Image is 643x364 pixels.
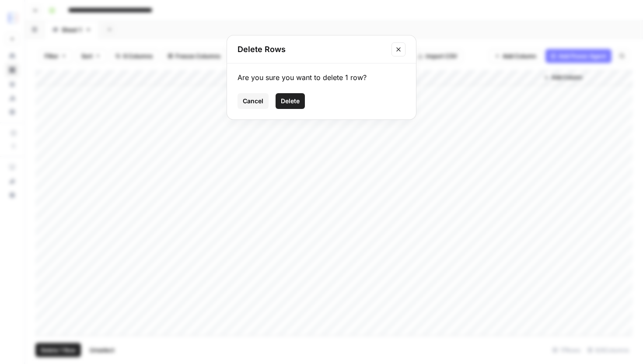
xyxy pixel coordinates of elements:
[238,93,269,109] button: Cancel
[281,97,300,105] span: Delete
[238,72,405,83] div: Are you sure you want to delete 1 row?
[391,42,405,56] button: Close modal
[276,93,305,109] button: Delete
[243,97,263,105] span: Cancel
[238,43,386,56] h2: Delete Rows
